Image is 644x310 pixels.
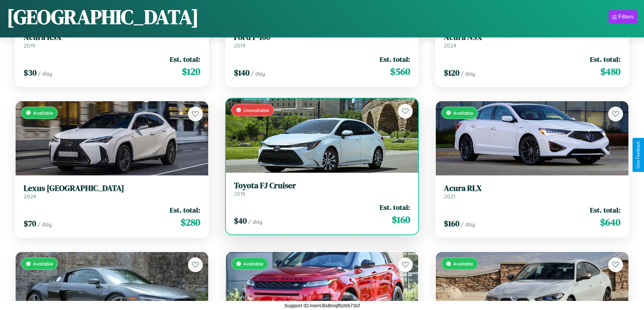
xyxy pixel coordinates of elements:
[24,42,35,49] span: 2019
[444,32,620,49] a: Acura NSX2024
[444,42,456,49] span: 2024
[24,32,200,49] a: Acura RSX2019
[243,107,269,113] span: Unavailable
[38,70,52,77] span: / day
[248,218,262,225] span: / day
[33,261,53,266] span: Available
[234,32,410,42] h3: Ford F-100
[453,261,473,266] span: Available
[618,13,634,20] div: Filters
[590,54,620,64] span: Est. total:
[181,216,200,229] span: $ 280
[444,184,620,193] h3: Acura RLX
[461,70,475,77] span: / day
[33,110,53,116] span: Available
[170,205,200,215] span: Est. total:
[234,181,410,191] h3: Toyota FJ Cruiser
[234,181,410,197] a: Toyota FJ Cruiser2018
[284,301,360,310] p: Support ID: mem3lx8mqf6ztrb73cf
[24,184,200,193] h3: Lexus [GEOGRAPHIC_DATA]
[38,221,52,228] span: / day
[380,54,410,64] span: Est. total:
[234,215,247,226] span: $ 40
[170,54,200,64] span: Est. total:
[590,205,620,215] span: Est. total:
[609,10,637,24] button: Filters
[24,184,200,200] a: Lexus [GEOGRAPHIC_DATA]2024
[444,193,455,200] span: 2021
[600,65,620,78] span: $ 480
[234,32,410,49] a: Ford F-1002019
[636,141,641,169] div: Give Feedback
[461,221,475,228] span: / day
[243,261,263,266] span: Available
[24,193,36,200] span: 2024
[234,190,245,197] span: 2018
[453,110,473,116] span: Available
[444,218,459,229] span: $ 160
[444,67,459,78] span: $ 120
[234,67,249,78] span: $ 140
[444,184,620,200] a: Acura RLX2021
[182,65,200,78] span: $ 120
[24,67,37,78] span: $ 30
[251,70,265,77] span: / day
[444,32,620,42] h3: Acura NSX
[392,213,410,226] span: $ 160
[24,32,200,42] h3: Acura RSX
[24,218,36,229] span: $ 70
[600,216,620,229] span: $ 640
[234,42,245,49] span: 2019
[7,3,199,31] h1: [GEOGRAPHIC_DATA]
[380,202,410,212] span: Est. total:
[390,65,410,78] span: $ 560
